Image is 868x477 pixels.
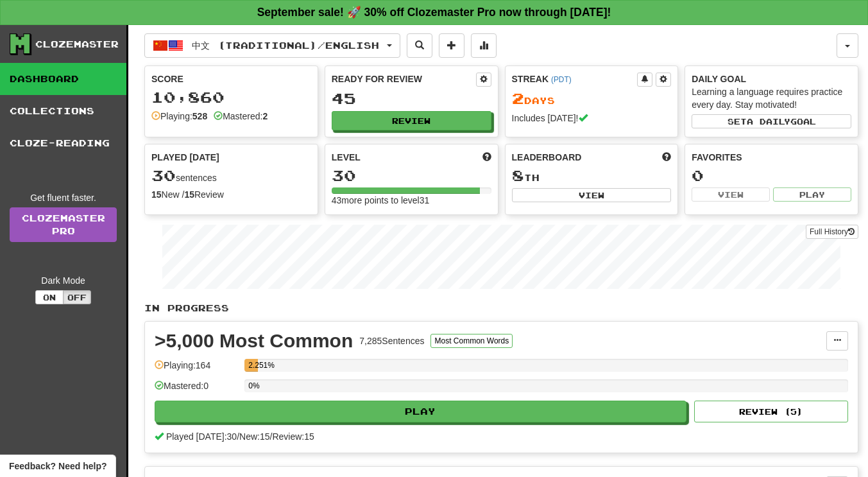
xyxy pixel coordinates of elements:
[151,73,311,85] div: Score
[214,110,268,123] div: Mastered:
[151,110,207,123] div: Playing:
[512,73,638,85] div: Streak
[512,188,672,202] button: View
[10,274,117,287] div: Dark Mode
[144,33,400,58] button: 中文 (Traditional)/English
[692,168,851,184] div: 0
[144,302,858,315] p: In Progress
[151,168,311,184] div: sentences
[773,187,851,202] button: Play
[10,207,117,242] a: ClozemasterPro
[192,40,379,51] span: 中文 (Traditional) / English
[332,168,491,184] div: 30
[551,75,572,84] a: (PDT)
[439,33,464,58] button: Add sentence to collection
[512,91,672,107] div: Day s
[694,401,848,422] button: Review (5)
[262,111,268,121] strong: 2
[332,151,361,164] span: Level
[692,73,851,85] div: Daily Goal
[151,188,311,201] div: New / Review
[151,166,176,184] span: 30
[662,151,671,164] span: This week in points, UTC
[692,151,851,164] div: Favorites
[10,191,117,204] div: Get fluent faster.
[237,431,239,442] span: /
[430,334,513,348] button: Most Common Words
[272,431,314,442] span: Review: 15
[270,431,273,442] span: /
[151,89,311,105] div: 10,860
[35,38,119,51] div: Clozemaster
[806,225,858,239] button: Full History
[332,111,491,130] button: Review
[239,431,269,442] span: New: 15
[512,151,582,164] span: Leaderboard
[332,91,491,107] div: 45
[471,33,497,58] button: More stats
[512,112,672,125] div: Includes [DATE]!
[512,168,672,184] div: th
[359,334,424,347] div: 7,285 Sentences
[692,85,851,111] div: Learning a language requires practice every day. Stay motivated!
[155,331,353,351] div: >5,000 Most Common
[407,33,432,58] button: Search sentences
[155,401,686,422] button: Play
[155,379,238,401] div: Mastered: 0
[332,73,476,85] div: Ready for Review
[257,6,611,19] strong: September sale! 🚀 30% off Clozemaster Pro now through [DATE]!
[692,187,770,202] button: View
[63,290,91,304] button: Off
[151,189,162,200] strong: 15
[332,194,491,207] div: 43 more points to level 31
[482,151,491,164] span: Score more points to level up
[9,460,106,473] span: Open feedback widget
[192,111,207,121] strong: 528
[512,89,524,107] span: 2
[151,151,219,164] span: Played [DATE]
[166,431,237,442] span: Played [DATE]: 30
[512,166,524,184] span: 8
[35,290,64,304] button: On
[747,117,790,126] span: a daily
[248,359,258,372] div: 2.251%
[184,189,194,200] strong: 15
[692,114,851,128] button: Seta dailygoal
[155,359,238,380] div: Playing: 164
